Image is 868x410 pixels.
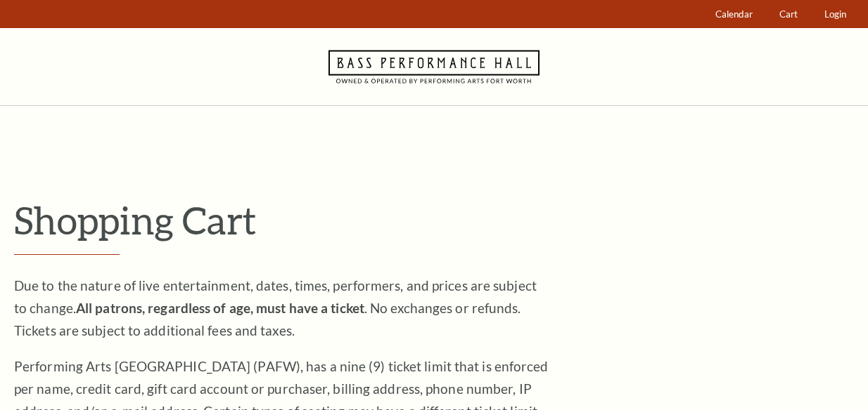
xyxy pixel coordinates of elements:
p: Shopping Cart [14,197,854,243]
span: Cart [779,8,798,20]
span: Calendar [715,8,753,20]
span: Login [824,8,846,20]
a: Calendar [709,1,760,28]
a: Login [818,1,853,28]
strong: All patrons, regardless of age, must have a ticket [76,300,364,316]
span: Due to the nature of live entertainment, dates, times, performers, and prices are subject to chan... [14,277,537,338]
a: Cart [773,1,805,28]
